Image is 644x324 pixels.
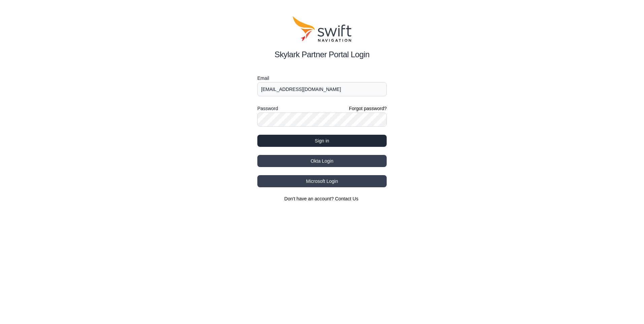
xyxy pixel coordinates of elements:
label: Email [257,74,387,82]
button: Sign in [257,135,387,147]
a: Contact Us [335,196,358,201]
a: Forgot password? [349,105,387,112]
h2: Skylark Partner Portal Login [257,48,387,61]
button: Okta Login [257,155,387,167]
section: Don't have an account? [257,195,387,202]
label: Password [257,104,278,112]
button: Microsoft Login [257,175,387,187]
